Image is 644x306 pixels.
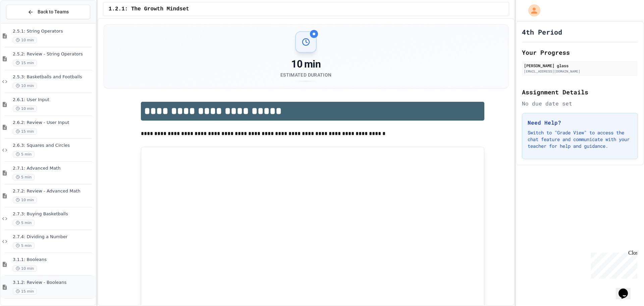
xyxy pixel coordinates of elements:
[522,87,638,97] h2: Assignment Details
[13,128,37,135] span: 15 min
[13,280,94,286] span: 3.1.2: Review - Booleans
[521,3,542,18] div: My Account
[13,257,94,263] span: 3.1.1: Booleans
[13,29,94,34] span: 2.5.1: String Operators
[13,220,35,226] span: 5 min
[616,279,637,299] iframe: chat widget
[13,288,37,295] span: 15 min
[280,72,331,78] div: Estimated Duration
[38,8,69,15] span: Back to Teams
[13,174,35,180] span: 5 min
[13,83,37,89] span: 10 min
[13,166,94,171] span: 2.7.1: Advanced Math
[13,97,94,103] span: 2.6.1: User Input
[13,211,94,217] span: 2.7.3: Buying Basketballs
[109,5,189,13] span: 1.2.1: The Growth Mindset
[6,5,90,19] button: Back to Teams
[280,58,331,70] div: 10 min
[13,60,37,66] span: 15 min
[524,69,636,74] div: [EMAIL_ADDRESS][DOMAIN_NAME]
[13,197,37,203] span: 10 min
[13,143,94,148] span: 2.6.3: Squares and Circles
[3,3,46,43] div: Chat with us now!Close
[528,119,632,127] h3: Need Help?
[13,105,37,112] span: 10 min
[522,27,562,37] h1: 4th Period
[588,250,637,278] iframe: chat widget
[13,51,94,57] span: 2.5.2: Review - String Operators
[524,62,636,69] div: [PERSON_NAME] glass
[13,37,37,43] span: 10 min
[13,188,94,194] span: 2.7.2: Review - Advanced Math
[13,234,94,240] span: 2.7.4: Dividing a Number
[13,265,37,272] span: 10 min
[13,151,35,158] span: 5 min
[522,99,638,107] div: No due date set
[13,243,35,249] span: 5 min
[522,48,638,57] h2: Your Progress
[13,74,94,80] span: 2.5.3: Basketballs and Footballs
[13,120,94,126] span: 2.6.2: Review - User Input
[528,129,632,149] p: Switch to "Grade View" to access the chat feature and communicate with your teacher for help and ...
